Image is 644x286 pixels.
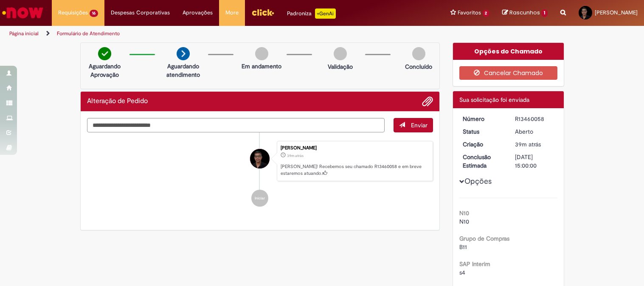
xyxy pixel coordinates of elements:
[515,140,554,149] div: 28/08/2025 21:02:43
[456,153,509,170] dt: Conclusão Estimada
[394,118,433,132] button: Enviar
[459,243,467,251] span: B11
[111,8,170,17] span: Despesas Corporativas
[287,153,304,158] time: 28/08/2025 21:02:43
[456,127,509,136] dt: Status
[255,47,268,60] img: img-circle-grey.png
[595,9,638,16] span: [PERSON_NAME]
[1,4,45,21] img: ServiceNow
[287,153,304,158] span: 39m atrás
[456,140,509,149] dt: Criação
[328,62,353,71] p: Validação
[515,127,554,136] div: Aberto
[459,218,469,225] span: N10
[459,66,557,80] button: Cancelar Chamado
[250,149,270,168] div: Weldon Santos Barreto
[87,132,433,216] ul: Histórico de tíquete
[515,153,554,170] div: [DATE] 15:00:00
[515,140,541,148] time: 28/08/2025 21:02:43
[334,47,347,60] img: img-circle-grey.png
[163,62,204,79] p: Aguardando atendimento
[459,260,490,268] b: SAP Interim
[483,10,490,17] span: 2
[422,96,433,107] button: Adicionar anexos
[225,8,239,17] span: More
[456,115,509,123] dt: Número
[281,163,428,177] p: [PERSON_NAME]! Recebemos seu chamado R13460058 e em breve estaremos atuando.
[57,30,120,37] a: Formulário de Atendimento
[242,62,281,70] p: Em andamento
[453,43,564,60] div: Opções do Chamado
[459,209,469,217] b: N10
[459,96,529,104] span: Sua solicitação foi enviada
[458,8,481,17] span: Favoritos
[502,9,548,17] a: Rascunhos
[509,8,540,17] span: Rascunhos
[9,30,39,37] a: Página inicial
[411,121,427,129] span: Enviar
[315,8,336,19] p: +GenAi
[459,235,509,242] b: Grupo de Compras
[287,8,336,19] div: Padroniza
[412,47,425,60] img: img-circle-grey.png
[6,26,423,42] ul: Trilhas de página
[251,6,274,19] img: click_logo_yellow_360x200.png
[515,140,541,148] span: 39m atrás
[281,146,428,151] div: [PERSON_NAME]
[98,47,111,60] img: check-circle-green.png
[177,47,190,60] img: arrow-next.png
[515,115,554,123] div: R13460058
[87,141,433,182] li: Weldon Santos Barreto
[541,9,548,17] span: 1
[87,98,148,105] h2: Alteração de Pedido Histórico de tíquete
[87,118,385,132] textarea: Digite sua mensagem aqui...
[459,269,465,276] span: s4
[58,8,88,17] span: Requisições
[84,62,125,79] p: Aguardando Aprovação
[183,8,213,17] span: Aprovações
[90,10,98,17] span: 16
[405,62,432,71] p: Concluído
